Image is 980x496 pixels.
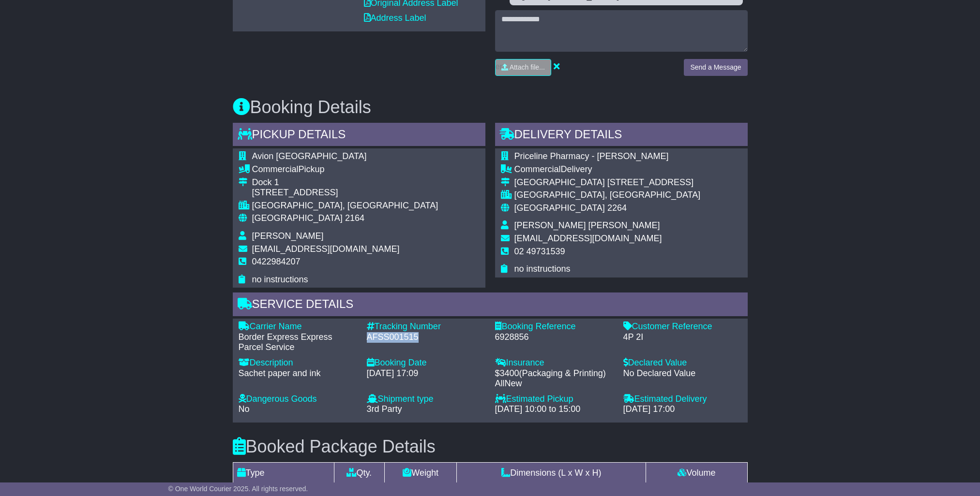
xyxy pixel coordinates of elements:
div: Service Details [233,292,748,319]
div: Delivery Details [495,123,748,149]
h3: Booked Package Details [233,437,748,456]
span: 2264 [607,203,627,213]
button: Send a Message [684,59,747,76]
div: Pickup Details [233,123,485,149]
div: AllNew [495,379,614,389]
span: Packaging & Printing [522,368,603,378]
span: no instructions [252,275,308,284]
span: 3rd Party [367,404,402,414]
div: Booking Date [367,358,485,368]
span: No [239,404,250,414]
div: Delivery [514,164,701,175]
span: 02 49731539 [514,247,565,256]
div: Estimated Delivery [623,394,742,405]
div: Sachet paper and ink [239,368,357,379]
div: Border Express Express Parcel Service [239,332,357,353]
div: Pickup [252,164,438,175]
span: no instructions [514,264,571,274]
span: 0422984207 [252,257,301,266]
div: 4P 2I [623,332,742,343]
span: Avion [GEOGRAPHIC_DATA] [252,151,367,161]
span: [EMAIL_ADDRESS][DOMAIN_NAME] [514,233,662,243]
div: [DATE] 10:00 to 15:00 [495,404,614,415]
h3: Booking Details [233,98,748,117]
div: [GEOGRAPHIC_DATA], [GEOGRAPHIC_DATA] [252,201,438,211]
span: © One World Courier 2025. All rights reserved. [168,485,308,493]
div: $ ( ) [495,368,614,389]
div: [STREET_ADDRESS] [252,188,438,198]
div: Dock 1 [252,177,438,188]
div: No Declared Value [623,368,742,379]
div: Declared Value [623,358,742,368]
span: Commercial [514,164,561,174]
td: Type [233,462,334,483]
td: Qty. [334,462,385,483]
div: [GEOGRAPHIC_DATA] [STREET_ADDRESS] [514,177,701,188]
span: Priceline Pharmacy - [PERSON_NAME] [514,151,669,161]
div: Booking Reference [495,321,614,332]
div: Customer Reference [623,321,742,332]
div: Carrier Name [239,321,357,332]
span: [PERSON_NAME] [252,231,324,241]
div: Description [239,358,357,368]
span: [GEOGRAPHIC_DATA] [252,213,343,223]
div: [DATE] 17:00 [623,404,742,415]
span: [PERSON_NAME] [PERSON_NAME] [514,220,660,230]
span: 2164 [345,213,364,223]
div: Insurance [495,358,614,368]
span: Commercial [252,164,299,174]
div: [GEOGRAPHIC_DATA], [GEOGRAPHIC_DATA] [514,190,701,201]
div: Dangerous Goods [239,394,357,405]
a: Address Label [364,13,426,23]
td: Dimensions (L x W x H) [457,462,646,483]
div: Estimated Pickup [495,394,614,405]
div: Shipment type [367,394,485,405]
div: Tracking Number [367,321,485,332]
div: 6928856 [495,332,614,343]
span: [GEOGRAPHIC_DATA] [514,203,605,213]
div: AFSS001515 [367,332,485,343]
span: 3400 [500,368,519,378]
div: [DATE] 17:09 [367,368,485,379]
td: Volume [646,462,747,483]
span: [EMAIL_ADDRESS][DOMAIN_NAME] [252,244,400,254]
td: Weight [385,462,457,483]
